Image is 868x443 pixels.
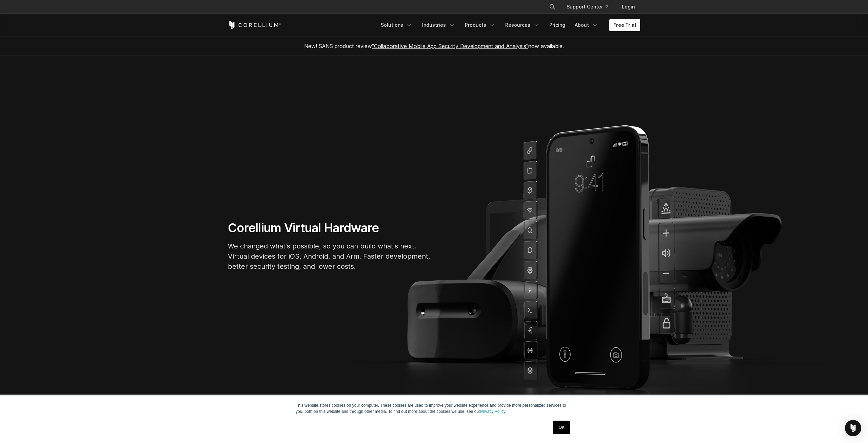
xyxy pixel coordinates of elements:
[461,19,500,31] a: Products
[545,19,569,31] a: Pricing
[561,1,614,13] a: Support Center
[553,421,570,434] a: OK
[228,21,282,29] a: Corellium Home
[501,19,544,31] a: Resources
[296,402,572,415] p: This website stores cookies on your computer. These cookies are used to improve your website expe...
[372,43,528,49] a: "Collaborative Mobile App Security Development and Analysis"
[609,19,640,31] a: Free Trial
[228,241,431,271] p: We changed what's possible, so you can build what's next. Virtual devices for iOS, Android, and A...
[845,420,861,436] div: Open Intercom Messenger
[304,43,564,49] span: New! SANS product review now available.
[418,19,459,31] a: Industries
[541,1,640,13] div: Navigation Menu
[480,409,506,414] a: Privacy Policy.
[571,19,603,31] a: About
[616,1,640,13] a: Login
[377,19,417,31] a: Solutions
[377,19,640,31] div: Navigation Menu
[546,1,558,13] button: Search
[228,220,431,236] h1: Corellium Virtual Hardware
